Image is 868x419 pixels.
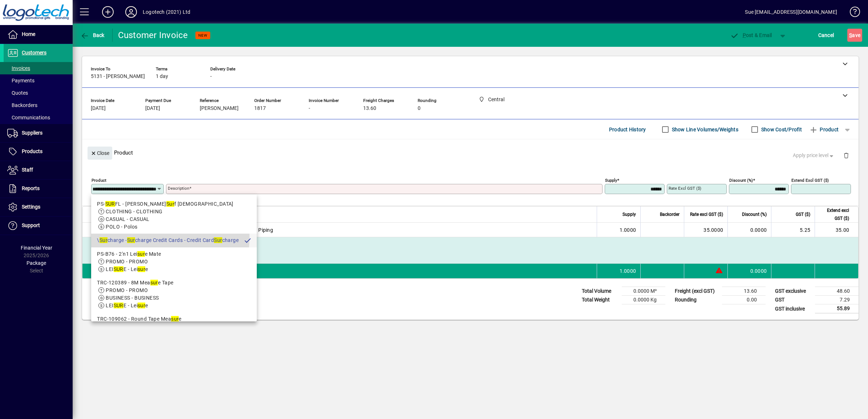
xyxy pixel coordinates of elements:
td: 55.89 [815,304,859,313]
span: Product History [609,124,646,135]
td: 13.60 [722,287,766,296]
span: Back [80,32,105,38]
td: 0.0000 [727,264,771,278]
span: Supply [622,210,636,218]
td: Total Weight [578,296,622,304]
span: GST ($) [796,210,810,218]
div: 35.0000 [689,226,723,234]
app-page-header-button: Close [86,149,114,156]
span: [DATE] [145,106,160,111]
div: BOC-CK505 [110,226,138,234]
mat-label: Supply [605,178,617,183]
span: Settings [22,204,40,210]
span: Quotes [7,90,28,96]
span: Rate excl GST ($) [690,210,723,218]
label: Show Cost/Profit [760,126,802,133]
span: Unisex Adults Track-Suit Pants with Piping [174,226,273,234]
span: Package [27,260,46,266]
td: GST exclusive [771,287,815,296]
a: Staff [4,161,73,179]
span: Apply price level [793,152,835,159]
span: 5131 - [PERSON_NAME] [91,74,145,79]
button: Apply price level [790,149,838,162]
td: GST [771,296,815,304]
button: Back [78,29,106,42]
td: 0.0000 M³ [622,287,665,296]
span: Invoices [7,65,30,71]
span: Item [110,210,119,218]
div: Sue [EMAIL_ADDRESS][DOMAIN_NAME] [745,6,837,18]
span: 0 [418,106,421,111]
span: Financial Year [21,245,52,251]
td: 48.60 [815,287,859,296]
span: Close [90,147,109,159]
button: Post & Email [726,29,776,42]
a: Suppliers [4,124,73,142]
span: Reports [22,185,40,191]
span: ave [849,29,860,41]
td: 0.0000 [727,223,771,237]
a: Quotes [4,87,73,99]
span: Central [157,267,166,275]
button: Add [96,5,119,19]
span: - [210,74,212,79]
span: Description [174,210,196,218]
a: Settings [4,198,73,216]
td: 0.00 [722,296,766,304]
a: Communications [4,111,73,124]
a: Reports [4,180,73,198]
td: 7.29 [815,296,859,304]
span: Backorder [660,210,680,218]
button: Save [847,29,862,42]
span: Payments [7,78,35,83]
span: Discount (%) [742,210,767,218]
span: 1817 [254,106,266,111]
div: Customer Invoice [118,29,188,41]
mat-label: Description [168,186,189,191]
span: Communications [7,115,50,120]
span: 13.60 [363,106,376,111]
span: Cancel [818,29,834,41]
mat-label: Discount (%) [729,178,753,183]
span: NEW [198,33,207,38]
span: Customers [22,50,46,56]
a: Support [4,217,73,235]
a: Knowledge Base [844,1,859,25]
span: Backorders [7,102,37,108]
td: Rounding [671,296,722,304]
span: ost & Email [730,32,772,38]
button: Product History [606,123,649,136]
span: Products [22,148,42,154]
span: P [743,32,746,38]
span: Central [144,226,153,234]
span: Extend excl GST ($) [819,206,849,222]
td: GST inclusive [771,304,815,313]
mat-label: Product [92,178,106,183]
span: [DATE] [91,106,106,111]
span: Staff [22,167,33,173]
span: Support [22,222,40,228]
button: Delete [837,147,855,164]
app-page-header-button: Back [73,29,113,42]
td: Total Volume [578,287,622,296]
mat-label: Rate excl GST ($) [669,186,701,191]
td: 35.00 [815,223,858,237]
span: [PERSON_NAME] [200,106,239,111]
label: Show Line Volumes/Weights [670,126,738,133]
a: Backorders [4,99,73,111]
a: Products [4,143,73,161]
span: 1 day [156,74,168,79]
div: Logotech (2021) Ltd [143,6,190,18]
button: Close [88,147,112,160]
td: 5.25 [771,223,815,237]
a: Payments [4,74,73,87]
span: 1.0000 [620,226,636,234]
div: Product [82,139,859,166]
a: Home [4,25,73,44]
mat-label: Extend excl GST ($) [791,178,829,183]
app-page-header-button: Delete [837,152,855,159]
span: 1.0000 [620,267,636,275]
button: Cancel [816,29,836,42]
span: Suppliers [22,130,42,136]
td: 0.0000 Kg [622,296,665,304]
